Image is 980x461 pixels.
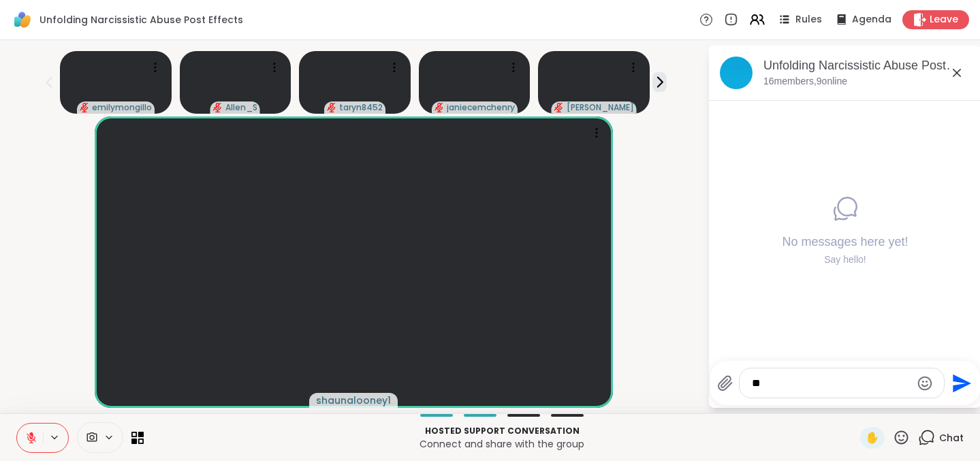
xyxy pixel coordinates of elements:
span: shaunalooney1 [316,394,391,407]
span: Chat [939,431,964,445]
p: Hosted support conversation [152,425,852,437]
p: Connect and share with the group [152,437,852,451]
p: 16 members, 9 online [763,75,847,89]
span: taryn8452 [339,102,383,113]
h4: No messages here yet! [782,234,908,251]
span: Rules [795,13,822,27]
img: ShareWell Logomark [11,8,34,31]
span: [PERSON_NAME] [567,102,634,113]
span: Leave [930,13,958,27]
span: Allen_S [225,102,257,113]
span: audio-muted [80,103,89,112]
button: Send [945,368,975,398]
span: janiecemchenry [447,102,515,113]
button: Emoji picker [917,375,933,392]
span: ✋ [866,430,879,446]
div: Unfolding Narcissistic Abuse Post Effects , [DATE] [763,57,970,74]
span: Agenda [852,13,891,27]
img: Unfolding Narcissistic Abuse Post Effects , Oct 12 [720,57,753,89]
span: audio-muted [554,103,564,112]
span: audio-muted [327,103,336,112]
span: audio-muted [434,103,444,112]
span: emilymongillo [92,102,152,113]
span: Unfolding Narcissistic Abuse Post Effects [39,13,243,27]
div: Say hello! [782,253,908,267]
span: audio-muted [213,103,223,112]
textarea: Type your message [752,377,911,390]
